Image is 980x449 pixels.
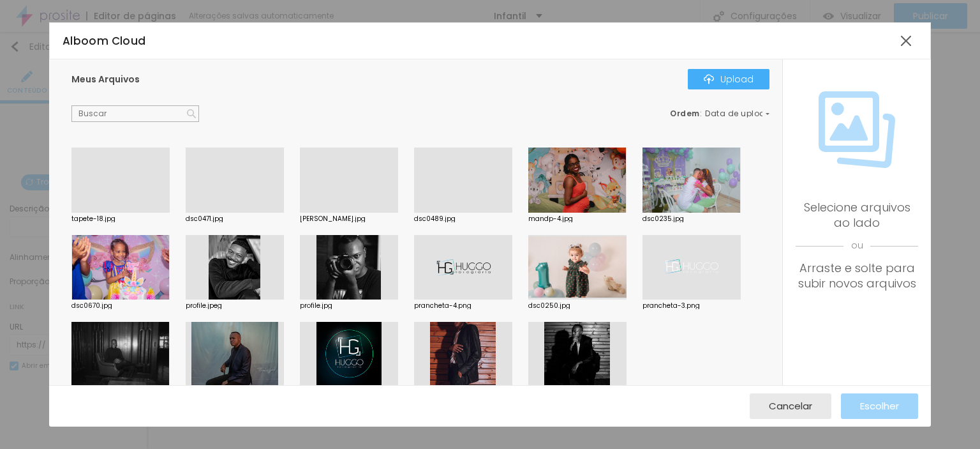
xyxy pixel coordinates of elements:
div: profile.jpg [300,303,398,309]
div: [PERSON_NAME].jpg [300,216,398,222]
div: prancheta-4.png [414,303,512,309]
button: Escolher [841,393,918,419]
div: profile.jpeg [186,303,284,309]
div: : [670,110,769,118]
div: Selecione arquivos ao lado Arraste e solte para subir novos arquivos [796,200,918,291]
button: IconeUpload [688,69,769,89]
img: Icone [187,109,196,118]
div: mandp-4.jpg [528,216,627,222]
span: Data de upload [705,110,771,118]
img: Icone [819,91,895,168]
div: prancheta-3.png [642,303,741,309]
div: dsc0670.jpg [71,303,170,309]
div: dsc0250.jpg [528,303,627,309]
div: dsc0489.jpg [414,216,512,222]
div: tapete-18.jpg [71,216,170,222]
div: dsc0471.jpg [186,216,284,222]
img: Icone [704,74,714,84]
span: Ordem [670,108,700,119]
div: Upload [704,74,754,84]
button: Cancelar [750,393,831,419]
span: Meus Arquivos [71,73,140,86]
span: Alboom Cloud [63,33,146,49]
span: ou [796,231,918,261]
div: dsc0235.jpg [642,216,741,222]
span: Escolher [860,400,899,411]
span: Cancelar [769,400,812,411]
input: Buscar [71,105,199,122]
